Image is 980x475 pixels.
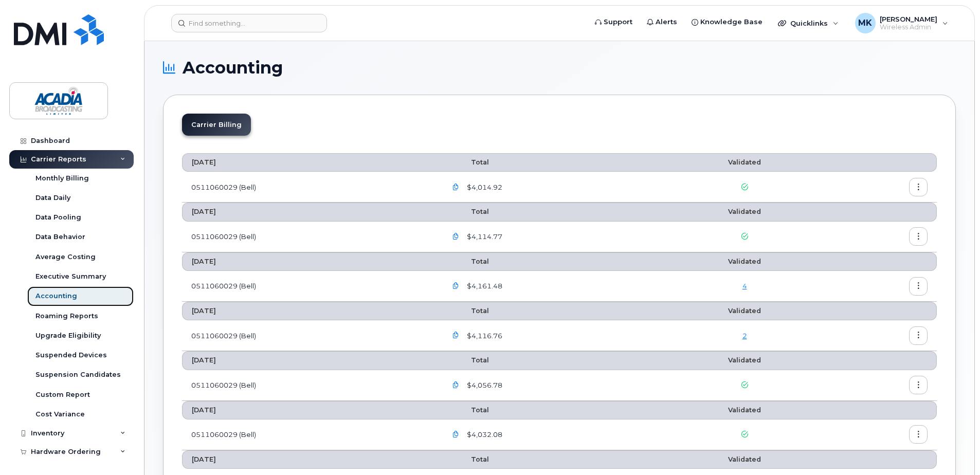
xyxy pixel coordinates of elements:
td: 0511060029 (Bell) [182,320,437,351]
span: Total [446,455,489,463]
th: [DATE] [182,450,437,469]
span: Total [446,406,489,414]
th: [DATE] [182,351,437,370]
a: 4 [742,282,747,290]
span: Total [446,158,489,166]
span: Accounting [183,60,283,76]
span: Total [446,356,489,364]
th: Validated [666,401,823,419]
th: [DATE] [182,401,437,419]
th: [DATE] [182,252,437,271]
span: $4,116.76 [465,331,502,341]
span: Total [446,258,489,265]
td: 0511060029 (Bell) [182,419,437,450]
span: $4,032.08 [465,430,502,440]
a: 2 [742,332,747,340]
span: $4,056.78 [465,380,502,390]
th: Validated [666,450,823,469]
td: 0511060029 (Bell) [182,172,437,203]
span: Total [446,208,489,215]
span: Total [446,307,489,315]
th: Validated [666,153,823,172]
span: $4,014.92 [465,182,502,192]
th: [DATE] [182,203,437,221]
td: 0511060029 (Bell) [182,370,437,401]
span: $4,114.77 [465,232,502,242]
span: $4,161.48 [465,281,502,291]
td: 0511060029 (Bell) [182,222,437,252]
th: [DATE] [182,153,437,172]
th: Validated [666,203,823,221]
th: Validated [666,351,823,370]
th: Validated [666,252,823,271]
td: 0511060029 (Bell) [182,271,437,302]
th: [DATE] [182,302,437,320]
th: Validated [666,302,823,320]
